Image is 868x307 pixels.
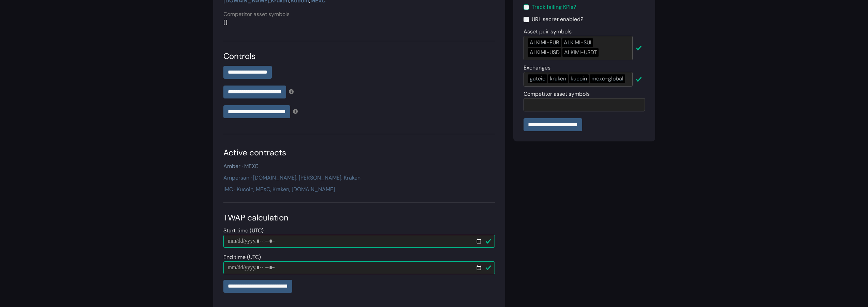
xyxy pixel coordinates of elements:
div: TWAP calculation [223,212,495,224]
div: ALKIMI-USDT [562,48,599,57]
strong: [] [223,19,227,26]
div: Controls [223,50,495,62]
label: Competitor asset symbols [223,10,290,18]
label: End time (UTC) [223,253,261,261]
div: gateio [528,74,547,83]
div: mexc-global [590,74,625,83]
label: Exchanges [524,64,550,72]
label: Asset pair symbols [524,28,572,36]
a: IMC · Kucoin, MEXC, Kraken, [DOMAIN_NAME] [223,186,335,193]
div: Active contracts [223,147,495,159]
label: Track failing KPIs? [532,3,576,11]
div: ALKIMI-SUI [562,38,593,47]
div: ALKIMI-EUR [528,38,561,47]
label: Start time (UTC) [223,227,264,235]
div: kraken [548,74,568,83]
div: ALKIMI-USD [528,48,561,57]
label: URL secret enabled? [532,15,583,24]
label: Competitor asset symbols [524,90,590,98]
a: Ampersan · [DOMAIN_NAME], [PERSON_NAME], Kraken [223,174,361,181]
a: Amber · MEXC [223,163,259,170]
div: kucoin [569,74,589,83]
